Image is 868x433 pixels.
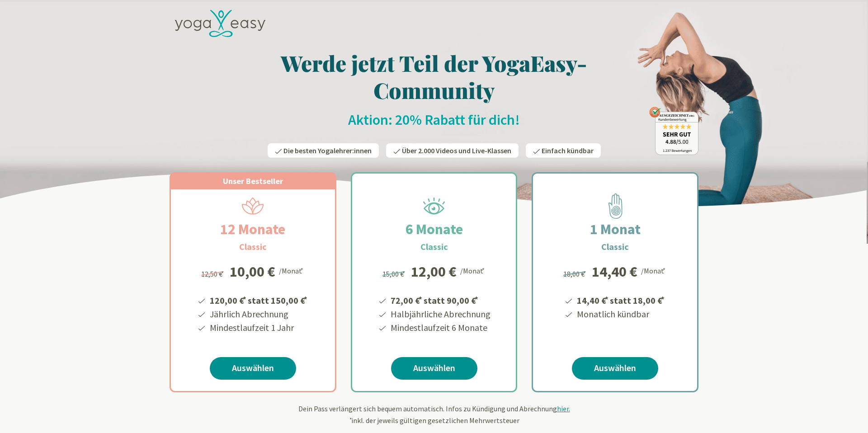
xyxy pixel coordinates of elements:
[572,357,658,380] a: Auswählen
[389,307,491,321] li: Halbjährliche Abrechnung
[208,307,309,321] li: Jährlich Abrechnung
[411,264,457,279] div: 12,00 €
[391,357,477,380] a: Auswählen
[420,240,448,254] h3: Classic
[649,107,698,155] img: ausgezeichnet_badge.png
[283,146,372,155] span: Die besten Yogalehrer:innen
[208,321,309,334] li: Mindestlaufzeit 1 Jahr
[198,218,307,240] h2: 12 Monate
[349,416,519,425] span: inkl. der jeweils gültigen gesetzlichen Mehrwertsteuer
[223,176,283,186] span: Unser Bestseller
[576,307,666,321] li: Monatlich kündbar
[382,269,406,278] span: 15,00 €
[563,269,587,278] span: 18,00 €
[384,218,485,240] h2: 6 Monate
[460,264,486,276] div: /Monat
[576,292,666,307] li: 14,40 € statt 18,00 €
[601,240,629,254] h3: Classic
[402,146,511,155] span: Über 2.000 Videos und Live-Klassen
[239,240,267,254] h3: Classic
[557,404,570,413] span: hier.
[389,292,491,307] li: 72,00 € statt 90,00 €
[389,321,491,334] li: Mindestlaufzeit 6 Monate
[542,146,594,155] span: Einfach kündbar
[641,264,667,276] div: /Monat
[170,403,698,426] div: Dein Pass verlängert sich bequem automatisch. Infos zu Kündigung und Abrechnung
[201,269,225,278] span: 12,50 €
[568,218,662,240] h2: 1 Monat
[210,357,296,380] a: Auswählen
[592,264,637,279] div: 14,40 €
[208,292,309,307] li: 120,00 € statt 150,00 €
[170,49,698,104] h1: Werde jetzt Teil der YogaEasy-Community
[230,264,275,279] div: 10,00 €
[170,111,698,129] h2: Aktion: 20% Rabatt für dich!
[279,264,305,276] div: /Monat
